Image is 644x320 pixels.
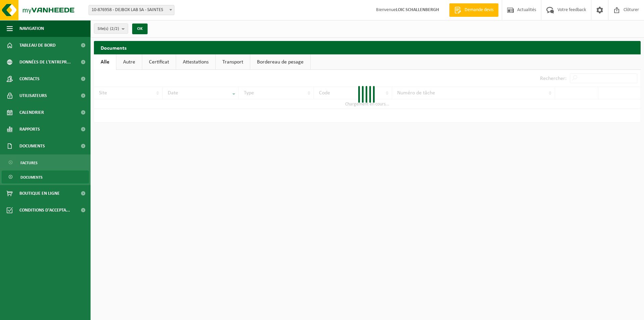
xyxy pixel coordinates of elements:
[19,138,45,154] span: Documents
[396,7,439,12] strong: LOIC SCHALLENBERGH
[250,54,310,70] a: Bordereau de pesage
[132,24,148,34] button: OK
[19,87,47,104] span: Utilisateurs
[19,121,40,138] span: Rapports
[19,202,70,219] span: Conditions d'accepta...
[19,20,44,37] span: Navigation
[142,54,176,70] a: Certificat
[2,156,89,169] a: Factures
[94,54,116,70] a: Alle
[19,104,44,121] span: Calendrier
[20,156,38,169] span: Factures
[19,37,56,54] span: Tableau de bord
[98,24,119,34] span: Site(s)
[463,7,495,13] span: Demande devis
[216,54,250,70] a: Transport
[19,54,71,71] span: Données de l'entrepr...
[116,54,142,70] a: Autre
[89,5,174,15] span: 10-876958 - DEJBOX LAB SA - SAINTES
[94,24,128,34] button: Site(s)(2/2)
[19,185,60,202] span: Boutique en ligne
[89,5,174,15] span: 10-876958 - DEJBOX LAB SA - SAINTES
[449,3,498,17] a: Demande devis
[19,71,40,87] span: Contacts
[2,171,89,183] a: Documents
[110,27,119,31] count: (2/2)
[20,171,43,184] span: Documents
[176,54,215,70] a: Attestations
[94,41,641,54] h2: Documents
